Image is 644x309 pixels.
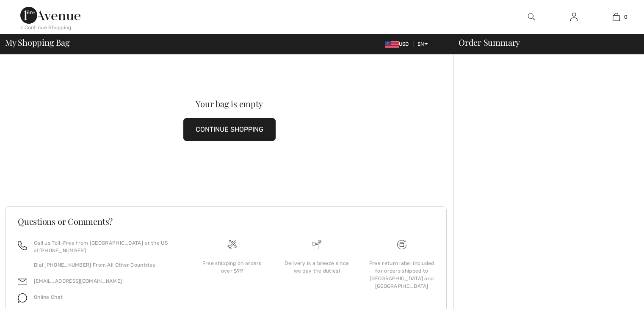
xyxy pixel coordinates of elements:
[281,259,352,275] div: Delivery is a breeze since we pay the duties!
[528,12,535,22] img: search the website
[385,41,399,48] img: US Dollar
[18,277,27,287] img: email
[385,41,412,47] span: USD
[570,12,578,22] img: My Info
[18,241,27,250] img: call
[564,12,584,22] a: Sign In
[624,13,627,21] span: 0
[20,24,72,31] div: < Continue Shopping
[18,293,27,303] img: chat
[34,278,122,284] a: [EMAIL_ADDRESS][DOMAIN_NAME]
[397,240,406,249] img: Free shipping on orders over $99
[20,7,80,24] img: 1ère Avenue
[613,12,620,22] img: My Bag
[34,239,180,254] p: Call us Toll-Free from [GEOGRAPHIC_DATA] or the US at
[312,240,321,249] img: Delivery is a breeze since we pay the duties!
[595,12,637,22] a: 0
[18,217,434,226] h3: Questions or Comments?
[183,118,276,141] button: CONTINUE SHOPPING
[227,240,237,249] img: Free shipping on orders over $99
[5,38,70,47] span: My Shopping Bag
[28,99,431,108] div: Your bag is empty
[448,38,639,47] div: Order Summary
[39,248,86,254] a: [PHONE_NUMBER]
[366,259,437,290] div: Free return label included for orders shipped to [GEOGRAPHIC_DATA] and [GEOGRAPHIC_DATA]
[196,259,268,275] div: Free shipping on orders over $99
[34,294,63,300] span: Online Chat
[417,41,428,47] span: EN
[34,261,180,269] p: Dial [PHONE_NUMBER] From All Other Countries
